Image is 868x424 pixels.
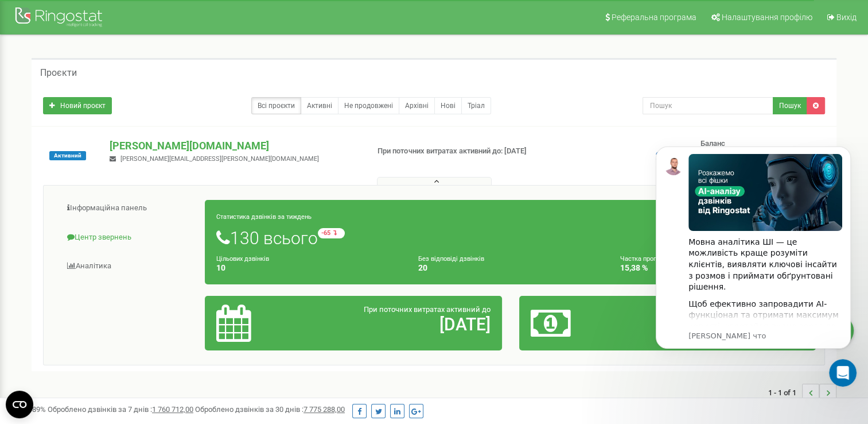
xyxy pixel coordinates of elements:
[195,405,345,414] span: Оброблено дзвінків за 30 днів :
[251,97,301,114] a: Всі проєкти
[434,97,462,114] a: Нові
[43,97,112,114] a: Новий проєкт
[643,97,773,114] input: Пошук
[216,213,312,221] small: Статистика дзвінків за тиждень
[40,68,77,78] h5: Проєкти
[461,97,491,114] a: Тріал
[338,97,399,114] a: Не продовжені
[52,223,205,252] a: Центр звернень
[318,228,345,238] small: -65
[152,405,193,414] u: 1 760 712,00
[48,405,193,414] span: Оброблено дзвінків за 7 днів :
[313,315,490,334] h2: [DATE]
[377,146,560,157] p: При поточних витратах активний до: [DATE]
[120,155,319,163] span: [PERSON_NAME][EMAIL_ADDRESS][PERSON_NAME][DOMAIN_NAME]
[301,97,338,114] a: Активні
[52,194,205,222] a: Інформаційна панель
[620,255,704,263] small: Частка пропущених дзвінків
[418,264,603,272] h4: 20
[722,13,812,22] span: Налаштування профілю
[6,391,33,418] button: Open CMP widget
[216,255,269,263] small: Цільових дзвінків
[639,129,868,393] iframe: Intercom notifications сообщение
[612,13,696,22] span: Реферальна програма
[620,264,804,272] h4: 15,38 %
[364,305,491,314] span: При поточних витратах активний до
[216,228,804,248] h1: 130 всього
[628,315,804,334] h2: 309,55 $
[773,97,807,114] button: Пошук
[829,359,857,387] iframe: Intercom live chat
[303,405,345,414] u: 7 775 288,00
[110,138,359,153] p: [PERSON_NAME][DOMAIN_NAME]
[49,151,86,160] span: Активний
[399,97,435,114] a: Архівні
[216,264,401,272] h4: 10
[418,255,484,263] small: Без відповіді дзвінків
[836,13,857,22] span: Вихід
[52,252,205,280] a: Аналiтика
